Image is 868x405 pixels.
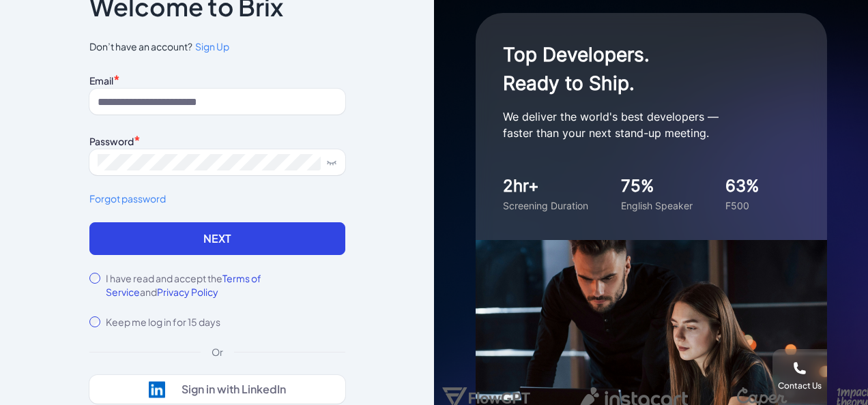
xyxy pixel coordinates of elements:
span: Sign Up [195,40,229,52]
h1: Top Developers. Ready to Ship. [503,40,776,97]
button: Sign in with LinkedIn [89,375,345,404]
div: Or [201,345,234,359]
a: Sign Up [192,40,229,54]
span: Privacy Policy [157,286,218,298]
label: Keep me log in for 15 days [106,315,220,329]
span: Don’t have an account? [89,40,345,54]
div: F500 [725,198,759,213]
div: Contact Us [778,380,822,391]
div: 2hr+ [503,174,588,198]
div: English Speaker [621,198,693,213]
div: Screening Duration [503,198,588,213]
div: 63% [725,174,759,198]
button: Next [89,222,345,255]
button: Contact Us [772,349,827,404]
div: Sign in with LinkedIn [182,382,286,396]
a: Forgot password [89,192,345,206]
label: Email [89,74,113,87]
label: I have read and accept the and [106,271,345,299]
div: 75% [621,174,693,198]
p: We deliver the world's best developers — faster than your next stand-up meeting. [503,108,776,141]
label: Password [89,135,134,147]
